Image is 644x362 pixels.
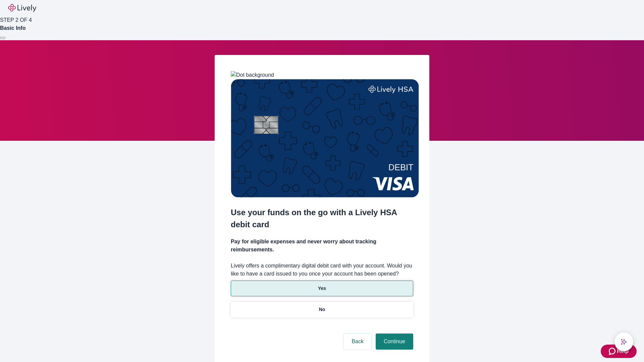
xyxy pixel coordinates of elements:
[601,345,637,358] button: Zendesk support iconHelp
[231,206,413,231] h2: Use your funds on the go with a Lively HSA debit card
[8,4,36,12] img: Lively
[231,238,413,254] h4: Pay for eligible expenses and never worry about tracking reimbursements.
[318,285,326,292] p: Yes
[231,79,419,197] img: Debit card
[376,334,413,350] button: Continue
[319,306,325,313] p: No
[231,71,274,79] img: Dot background
[343,334,372,350] button: Back
[614,333,633,351] button: chat
[231,262,413,278] label: Lively offers a complimentary digital debit card with your account. Would you like to have a card...
[231,302,413,317] button: No
[617,347,629,355] span: Help
[609,347,617,355] svg: Zendesk support icon
[621,339,627,345] svg: Lively AI Assistant
[231,281,413,296] button: Yes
